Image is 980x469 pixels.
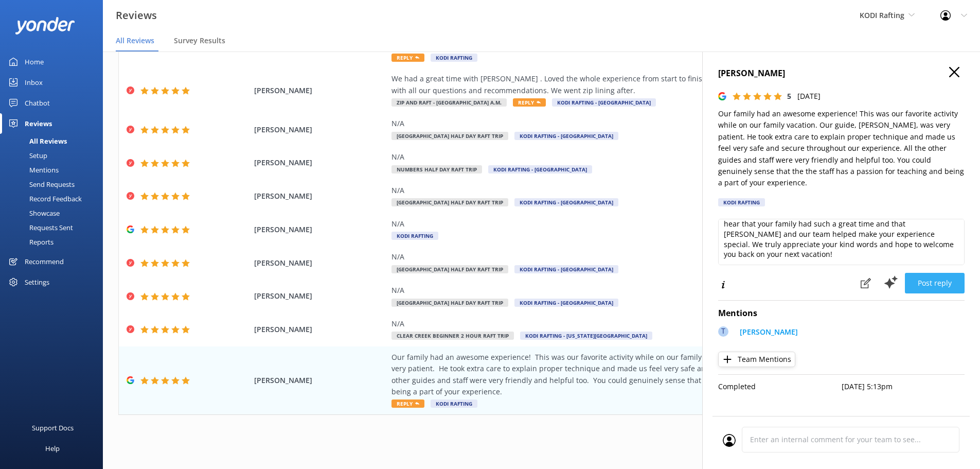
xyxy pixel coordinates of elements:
[514,265,618,273] span: KODI Rafting - [GEOGRAPHIC_DATA]
[718,381,842,392] p: Completed
[718,326,728,337] div: T
[25,113,52,134] div: Reviews
[6,148,47,163] div: Setup
[254,124,387,135] span: [PERSON_NAME]
[254,190,387,202] span: [PERSON_NAME]
[15,17,75,34] img: yonder-white-logo.png
[391,118,860,129] div: N/A
[6,235,54,249] div: Reports
[254,290,387,302] span: [PERSON_NAME]
[391,198,508,206] span: [GEOGRAPHIC_DATA] Half Day Raft Trip
[431,54,477,62] span: KODI Rafting
[905,273,965,293] button: Post reply
[6,235,103,249] a: Reports
[842,381,965,392] p: [DATE] 5:13pm
[514,198,618,206] span: KODI Rafting - [GEOGRAPHIC_DATA]
[514,132,618,140] span: KODI Rafting - [GEOGRAPHIC_DATA]
[6,206,60,220] div: Showcase
[391,285,860,296] div: N/A
[25,251,64,272] div: Recommend
[32,418,74,438] div: Support Docs
[718,67,965,80] h4: [PERSON_NAME]
[254,224,387,235] span: [PERSON_NAME]
[718,219,965,265] textarea: Thank you so much for your wonderful review! We’re thrilled to hear that your family had such a g...
[552,98,656,107] span: KODI Rafting - [GEOGRAPHIC_DATA]
[391,218,860,230] div: N/A
[6,206,103,220] a: Showcase
[6,192,103,206] a: Record Feedback
[6,192,82,206] div: Record Feedback
[391,265,508,273] span: [GEOGRAPHIC_DATA] Half Day Raft Trip
[254,257,387,269] span: [PERSON_NAME]
[740,326,798,338] p: [PERSON_NAME]
[25,93,50,113] div: Chatbot
[6,134,67,148] div: All Reviews
[718,352,795,367] button: Team Mentions
[254,157,387,168] span: [PERSON_NAME]
[787,91,791,101] span: 5
[6,163,59,177] div: Mentions
[391,73,860,96] div: We had a great time with [PERSON_NAME] . Loved the whole experience from start to finish . First ...
[6,134,103,148] a: All Reviews
[254,324,387,335] span: [PERSON_NAME]
[391,232,438,240] span: KODI Rafting
[949,67,959,78] button: Close
[391,185,860,196] div: N/A
[254,375,387,386] span: [PERSON_NAME]
[391,98,507,107] span: Zip and Raft - [GEOGRAPHIC_DATA] A.M.
[718,108,965,189] p: Our family had an awesome experience! This was our favorite activity while on our family vacation...
[254,85,387,96] span: [PERSON_NAME]
[391,251,860,263] div: N/A
[6,148,103,163] a: Setup
[735,326,798,340] a: [PERSON_NAME]
[116,7,157,24] h3: Reviews
[25,72,43,93] div: Inbox
[718,307,965,320] h4: Mentions
[174,36,225,46] span: Survey Results
[860,10,904,20] span: KODI Rafting
[6,177,75,192] div: Send Requests
[391,299,508,307] span: [GEOGRAPHIC_DATA] Half Day Raft Trip
[391,352,860,398] div: Our family had an awesome experience! This was our favorite activity while on our family vacation...
[116,36,154,46] span: All Reviews
[391,132,508,140] span: [GEOGRAPHIC_DATA] Half Day Raft Trip
[431,399,477,408] span: KODI Rafting
[391,54,424,62] span: Reply
[391,399,424,408] span: Reply
[488,165,592,173] span: KODI Rafting - [GEOGRAPHIC_DATA]
[391,151,860,163] div: N/A
[514,299,618,307] span: KODI Rafting - [GEOGRAPHIC_DATA]
[25,272,49,292] div: Settings
[6,220,73,235] div: Requests Sent
[6,177,103,192] a: Send Requests
[723,434,736,447] img: user_profile.svg
[45,438,60,459] div: Help
[391,318,860,329] div: N/A
[520,332,652,340] span: KODI Rafting - [US_STATE][GEOGRAPHIC_DATA]
[391,165,482,173] span: Numbers Half Day Raft Trip
[513,98,546,107] span: Reply
[718,198,765,206] div: KODI Rafting
[6,163,103,177] a: Mentions
[6,220,103,235] a: Requests Sent
[25,51,44,72] div: Home
[391,332,514,340] span: Clear Creek Beginner 2 Hour Raft Trip
[797,91,821,102] p: [DATE]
